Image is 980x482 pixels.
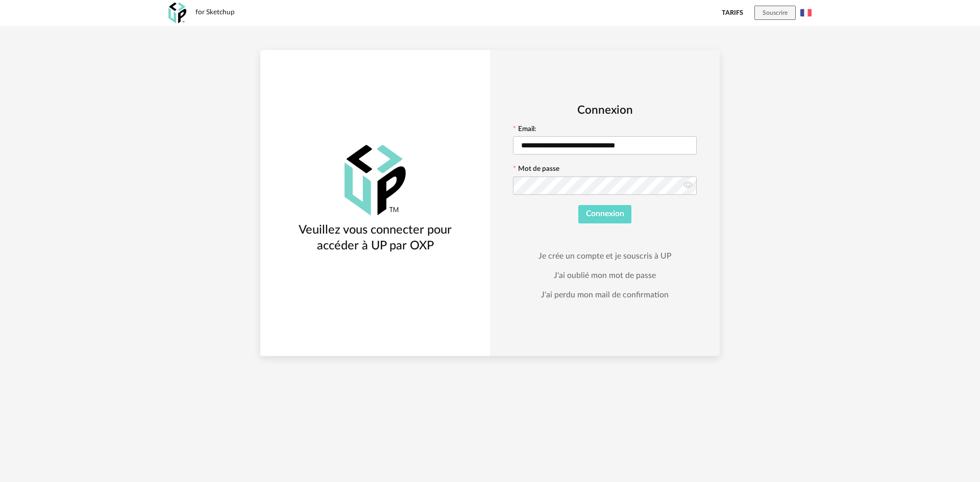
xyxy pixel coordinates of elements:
[763,10,788,16] span: Souscrire
[578,205,632,223] button: Connexion
[541,290,669,300] a: J'ai perdu mon mail de confirmation
[554,270,656,281] a: J'ai oublié mon mot de passe
[513,126,536,135] label: Email:
[754,6,796,20] button: Souscrire
[345,145,406,216] img: OXP
[513,103,697,118] h2: Connexion
[538,251,671,261] a: Je crée un compte et je souscris à UP
[195,8,235,17] div: for Sketchup
[168,3,186,23] img: OXP
[513,166,559,175] label: Mot de passe
[279,222,472,253] h3: Veuillez vous connecter pour accéder à UP par OXP
[586,210,624,218] span: Connexion
[800,7,812,18] img: fr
